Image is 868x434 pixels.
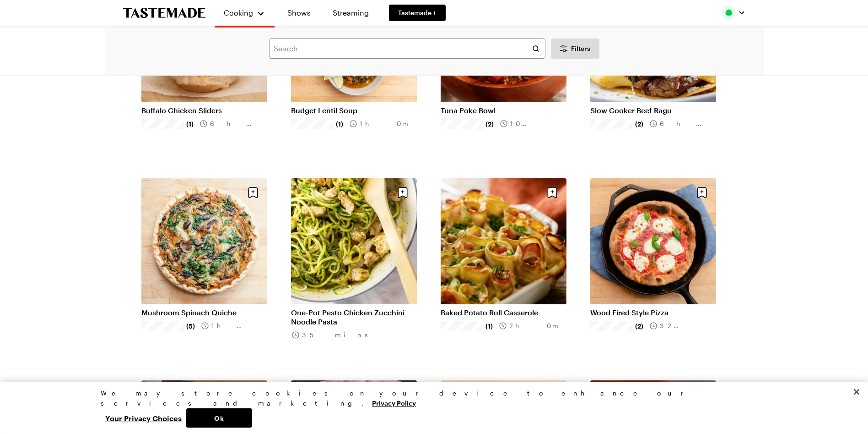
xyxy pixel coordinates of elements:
button: Desktop filters [551,38,599,59]
a: Baked Potato Roll Casserole [441,308,566,317]
button: Save recipe [244,184,262,201]
button: Profile picture [722,5,745,20]
img: Profile picture [722,5,736,20]
button: Cooking [224,4,265,22]
a: To Tastemade Home Page [123,8,205,18]
button: Your Privacy Choices [101,408,186,428]
button: Save recipe [693,184,711,201]
div: We may store cookies on your device to enhance our services and marketing. [101,388,760,408]
button: Ok [186,408,252,428]
a: More information about your privacy, opens in a new tab [372,398,416,407]
a: Tuna Poke Bowl [441,106,566,115]
span: Cooking [224,8,253,17]
span: Tastemade + [398,8,437,17]
a: Tastemade + [389,5,446,21]
a: One-Pot Pesto Chicken Zucchini Noodle Pasta [291,308,417,326]
button: Close [846,382,867,402]
a: Slow Cooker Beef Ragu [590,106,716,115]
button: Save recipe [544,184,561,201]
span: Filters [571,44,590,53]
a: Wood Fired Style Pizza [590,308,716,317]
button: Save recipe [394,184,411,201]
a: Budget Lentil Soup [291,106,417,115]
div: Privacy [101,388,760,428]
a: Mushroom Spinach Quiche [141,308,267,317]
a: Buffalo Chicken Sliders [141,106,267,115]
